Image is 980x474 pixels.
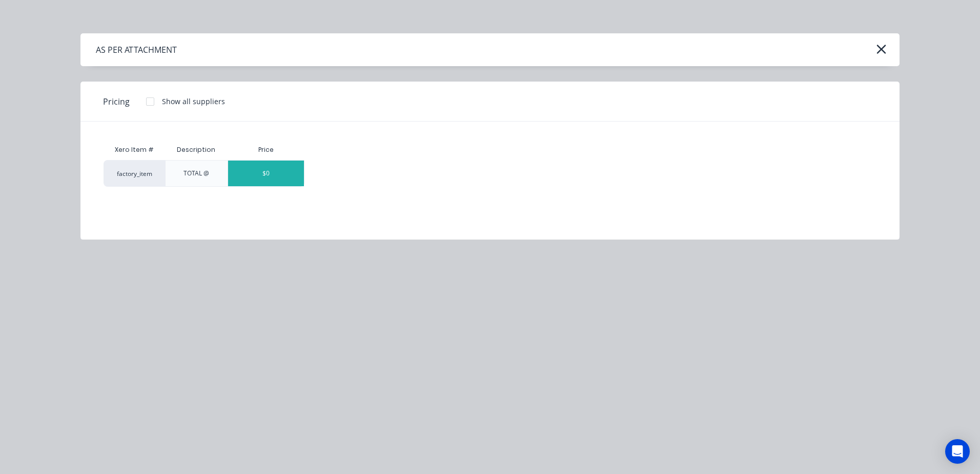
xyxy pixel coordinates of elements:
[945,439,970,464] div: Open Intercom Messenger
[228,161,304,186] div: $0
[103,95,130,108] span: Pricing
[104,160,165,187] div: factory_item
[104,140,165,160] div: Xero Item #
[169,137,223,163] div: Description
[183,169,209,178] div: TOTAL @
[228,140,304,160] div: Price
[96,44,177,56] div: AS PER ATTACHMENT
[162,96,225,107] div: Show all suppliers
